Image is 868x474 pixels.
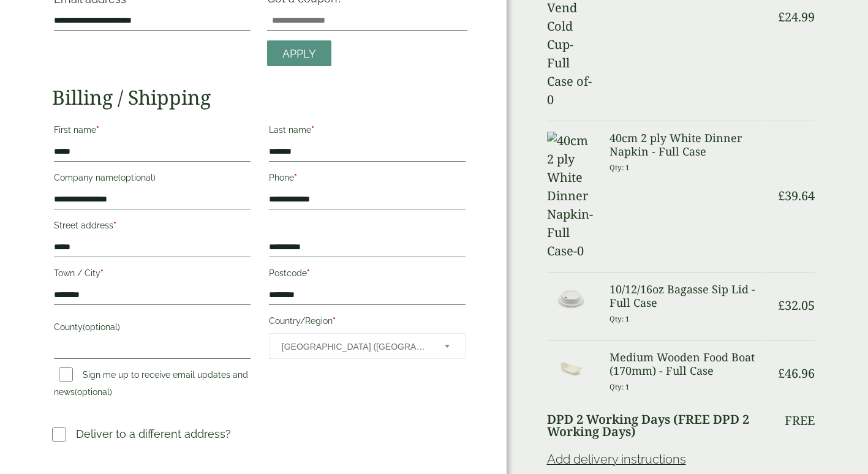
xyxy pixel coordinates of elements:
abbr: required [307,268,310,278]
label: Sign me up to receive email updates and news [54,370,248,401]
a: Add delivery instructions [547,452,686,467]
small: Qty: 1 [609,382,630,391]
small: Qty: 1 [609,314,630,323]
label: DPD 2 Working Days (FREE DPD 2 Working Days) [547,413,762,438]
img: 40cm 2 ply White Dinner Napkin-Full Case-0 [547,132,595,260]
a: Apply [267,40,331,67]
span: Apply [282,47,316,61]
bdi: 32.05 [778,297,815,314]
p: Deliver to a different address? [76,426,231,442]
label: Street address [54,217,251,238]
bdi: 39.64 [778,187,815,204]
abbr: required [311,125,314,135]
span: Country/Region [269,333,466,359]
bdi: 46.96 [778,365,815,382]
span: £ [778,187,785,204]
abbr: required [113,220,116,230]
h3: 40cm 2 ply White Dinner Napkin - Full Case [609,132,762,158]
label: Company name [54,169,251,190]
span: (optional) [75,387,112,397]
span: £ [778,365,785,382]
abbr: required [100,268,104,278]
h3: Medium Wooden Food Boat (170mm) - Full Case [609,351,762,377]
h3: 10/12/16oz Bagasse Sip Lid - Full Case [609,283,762,309]
label: Phone [269,169,466,190]
bdi: 24.99 [778,9,815,25]
abbr: required [294,173,297,182]
p: Free [785,413,815,428]
h2: Billing / Shipping [52,86,467,109]
span: (optional) [83,322,120,332]
abbr: required [96,125,99,135]
label: County [54,318,251,339]
label: Last name [269,121,466,142]
label: Country/Region [269,312,466,333]
span: (optional) [118,173,156,182]
label: First name [54,121,251,142]
label: Postcode [269,265,466,285]
small: Qty: 1 [609,163,630,172]
span: United Kingdom (UK) [282,334,428,359]
abbr: required [333,316,336,326]
input: Sign me up to receive email updates and news(optional) [59,367,73,382]
span: £ [778,297,785,314]
span: £ [778,9,785,25]
label: Town / City [54,265,251,285]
